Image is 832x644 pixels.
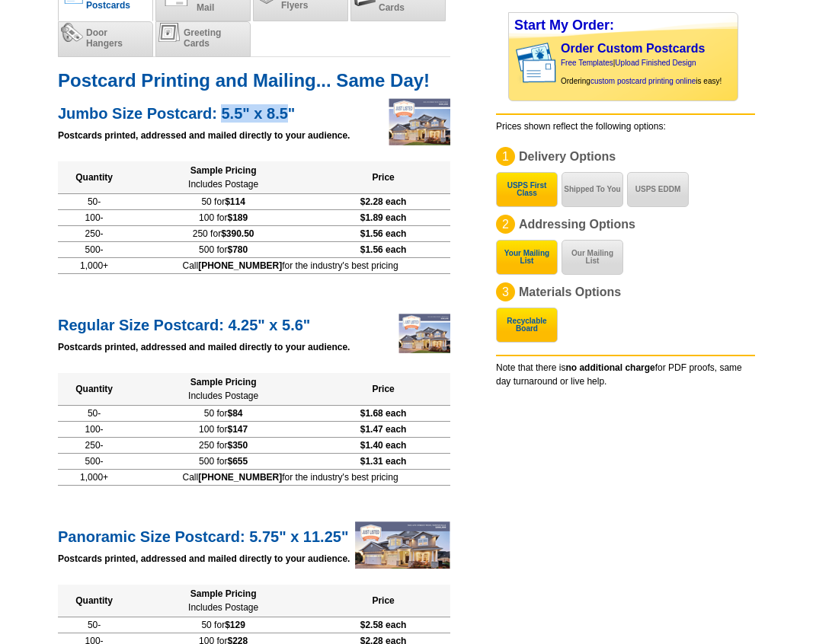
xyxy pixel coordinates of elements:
td: 1,000+ [58,469,130,485]
h2: Jumbo Size Postcard: 5.5" x 8.5" [58,100,450,123]
strong: Postcards printed, addressed and mailed directly to your audience. [58,342,350,352]
td: 250 for [130,437,316,453]
td: 50- [58,405,130,421]
span: | Ordering is easy! [561,59,722,85]
th: Sample Pricing [130,585,316,617]
span: $390.50 [221,228,254,239]
td: 50 for [130,617,316,633]
a: Free Templates [561,59,613,67]
a: Order Custom Postcards [561,42,705,55]
td: 50 for [130,193,316,209]
a: Upload Finished Design [615,59,696,67]
span: Includes Postage [188,179,258,190]
td: 500- [58,241,130,257]
span: Materials Options [519,285,621,298]
span: $189 [227,212,248,223]
span: $2.58 each [360,620,407,630]
button: Recyclable Board [496,308,558,343]
td: 50- [58,193,130,209]
span: $350 [227,440,248,451]
th: Price [316,373,450,406]
span: $147 [227,424,248,435]
td: 250- [58,437,130,453]
div: 3 [496,282,515,301]
td: 500- [58,453,130,469]
button: Our Mailing List [562,240,623,275]
span: $655 [227,456,248,467]
span: $129 [225,620,245,630]
th: Price [316,585,450,617]
h1: Postcard Printing and Mailing... Same Day! [58,72,450,88]
td: Call for the industry's best pricing [130,257,450,273]
img: doorhangers.png [61,23,83,42]
img: greetingcards.png [158,23,181,42]
span: Delivery Options [519,150,616,163]
span: $780 [227,244,248,255]
span: Door Hangers [86,27,123,49]
th: Sample Pricing [130,161,316,194]
strong: Postcards printed, addressed and mailed directly to your audience. [58,553,350,564]
div: 2 [496,215,515,234]
div: 1 [496,147,515,166]
strong: Postcards printed, addressed and mailed directly to your audience. [58,130,350,141]
td: 250- [58,225,130,241]
span: $1.56 each [360,244,407,255]
span: $1.40 each [360,440,407,451]
h2: Panoramic Size Postcard: 5.75" x 11.25" [58,524,450,546]
th: Quantity [58,585,130,617]
button: Shipped To You [562,172,623,207]
button: USPS First Class [496,172,558,207]
button: USPS EDDM [627,172,689,207]
img: background image for postcard [509,38,521,88]
div: Start My Order: [509,13,738,38]
b: [PHONE_NUMBER] [198,472,282,483]
iframe: LiveChat chat widget [527,290,832,644]
td: 500 for [130,241,316,257]
h2: Regular Size Postcard: 4.25" x 5.6" [58,312,450,334]
td: 100- [58,421,130,437]
span: $1.47 each [360,424,407,435]
span: Addressing Options [519,218,635,231]
td: 50- [58,617,130,633]
td: Call for the industry's best pricing [130,469,450,485]
span: $1.31 each [360,456,407,467]
th: Quantity [58,373,130,406]
td: 100 for [130,209,316,225]
img: post card showing stamp and address area [513,38,567,88]
span: Includes Postage [188,391,258,401]
b: [PHONE_NUMBER] [198,260,282,271]
div: Note that there is for PDF proofs, same day turnaround or live help. [496,355,755,388]
td: 100- [58,209,130,225]
td: 500 for [130,453,316,469]
th: Sample Pricing [130,373,316,406]
span: $1.56 each [360,228,407,239]
td: 250 for [130,225,316,241]
a: custom postcard printing online [590,77,696,85]
td: 1,000+ [58,257,130,273]
span: Prices shown reflect the following options: [496,121,666,132]
td: 100 for [130,421,316,437]
span: Greeting Cards [184,27,221,49]
span: $1.89 each [360,212,407,223]
button: Your Mailing List [496,240,558,275]
span: $114 [225,196,245,207]
span: $84 [227,408,242,419]
th: Price [316,161,450,194]
td: 50 for [130,405,316,421]
span: Includes Postage [188,602,258,613]
span: $1.68 each [360,408,407,419]
th: Quantity [58,161,130,194]
span: $2.28 each [360,196,407,207]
